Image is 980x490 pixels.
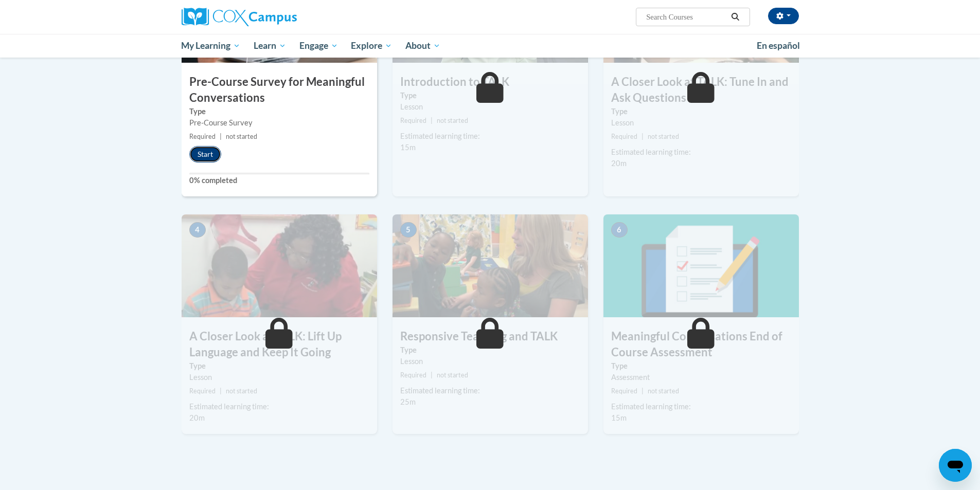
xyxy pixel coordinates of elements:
span: Required [189,387,216,395]
div: Estimated learning time: [400,385,580,396]
span: Required [189,133,216,140]
span: | [431,117,433,124]
div: Lesson [189,372,369,383]
span: 5 [400,222,417,238]
span: not started [437,117,468,124]
h3: Meaningful Conversations End of Course Assessment [603,329,799,360]
span: not started [437,371,468,379]
span: Required [611,387,637,395]
span: | [220,133,222,140]
span: Required [400,117,426,124]
label: Type [400,344,580,356]
span: Learn [254,40,286,52]
div: Pre-Course Survey [189,117,369,129]
span: 15m [611,413,627,422]
img: Cox Campus [182,8,297,26]
a: En español [750,35,807,57]
span: | [431,371,433,379]
div: Estimated learning time: [611,401,791,412]
img: Course Image [603,214,799,317]
h3: A Closer Look at TALK: Tune In and Ask Questions [603,74,799,106]
span: Engage [299,40,338,52]
label: Type [189,106,369,117]
img: Course Image [182,214,377,317]
span: not started [226,133,257,140]
label: Type [611,360,791,372]
span: not started [648,387,679,395]
div: Lesson [400,356,580,367]
span: | [642,387,644,395]
div: Lesson [400,101,580,113]
a: Learn [247,34,293,58]
label: Type [400,90,580,101]
a: Engage [293,34,345,58]
span: En español [757,40,800,51]
span: 6 [611,222,628,238]
span: not started [226,387,257,395]
a: About [399,34,447,58]
div: Estimated learning time: [189,401,369,412]
a: Cox Campus [182,8,377,26]
h3: Pre-Course Survey for Meaningful Conversations [182,74,377,106]
span: 20m [611,159,627,168]
span: 15m [400,143,416,152]
button: Start [189,146,221,162]
a: Explore [344,34,399,58]
label: Type [611,106,791,117]
span: 25m [400,397,416,406]
label: 0% completed [189,175,369,186]
span: About [405,40,440,52]
div: Estimated learning time: [400,131,580,142]
button: Search [727,11,743,23]
div: Assessment [611,372,791,383]
span: not started [648,133,679,140]
span: 4 [189,222,206,238]
span: Required [611,133,637,140]
span: | [642,133,644,140]
input: Search Courses [645,11,727,23]
span: My Learning [181,40,240,52]
span: 20m [189,413,205,422]
label: Type [189,360,369,372]
span: Explore [351,40,392,52]
div: Main menu [166,34,814,58]
div: Estimated learning time: [611,147,791,158]
h3: Introduction to TALK [393,74,588,90]
span: Required [400,371,426,379]
a: My Learning [175,34,247,58]
iframe: Button to launch messaging window [939,449,972,482]
img: Course Image [393,214,588,317]
h3: A Closer Look at TALK: Lift Up Language and Keep It Going [182,329,377,360]
button: Account Settings [768,8,799,24]
span: | [220,387,222,395]
div: Lesson [611,117,791,129]
h3: Responsive Teaching and TALK [393,329,588,344]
